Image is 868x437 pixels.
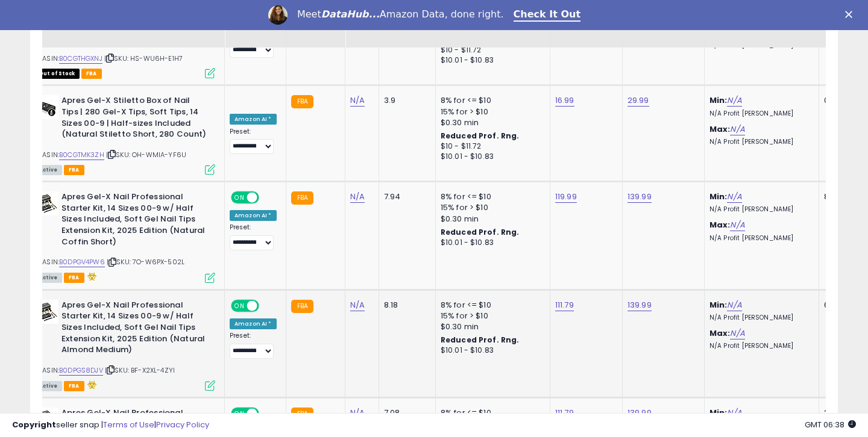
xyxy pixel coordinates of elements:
[845,11,857,18] div: Close
[441,321,541,332] div: $0.30 min
[230,332,277,359] div: Preset:
[709,327,731,339] b: Max:
[257,193,277,203] span: OFF
[61,300,208,359] b: Apres Gel-X Nail Professional Starter Kit, 14 Sizes 00-9 w/ Half Sizes Included, Soft Gel Nail Ti...
[441,131,520,141] b: Reduced Prof. Rng.
[64,381,84,391] span: FBA
[107,257,184,267] span: | SKU: 7O-W6PX-502L
[84,272,97,280] i: hazardous material
[709,299,728,311] b: Min:
[59,150,104,160] a: B0CGTMK3ZH
[61,191,208,250] b: Apres Gel-X Nail Professional Starter Kit, 14 Sizes 00-9 w/ Half Sizes Included, Soft Gel Nail Ti...
[441,152,541,162] div: $10.01 - $10.83
[384,95,426,106] div: 3.9
[441,55,541,66] div: $10.01 - $10.83
[441,107,541,117] div: 15% for > $10
[34,273,62,283] span: All listings currently available for purchase on Amazon
[106,150,186,160] span: | SKU: OH-WMIA-YF6U
[257,300,277,311] span: OFF
[709,191,728,202] b: Min:
[824,191,861,202] div: 85
[230,318,277,329] div: Amazon AI *
[34,381,62,391] span: All listings currently available for purchase on Amazon
[730,219,744,231] a: N/A
[441,227,520,237] b: Reduced Prof. Rng.
[59,54,102,64] a: B0CGTHGXNJ
[709,234,810,243] p: N/A Profit [PERSON_NAME]
[627,95,649,107] a: 29.99
[441,191,541,202] div: 8% for <= $10
[441,117,541,128] div: $0.30 min
[555,95,574,107] a: 16.99
[441,202,541,213] div: 15% for > $10
[555,299,574,311] a: 111.79
[232,193,247,203] span: ON
[514,8,581,22] a: Check It Out
[103,419,154,430] a: Terms of Use
[805,419,856,430] span: 2025-10-6 06:38 GMT
[441,346,541,356] div: $10.01 - $10.83
[824,95,861,106] div: 0
[384,300,426,311] div: 8.18
[64,165,84,175] span: FBA
[627,191,652,203] a: 139.99
[34,95,58,119] img: 31IvTRKyLtL._SL40_.jpg
[709,219,731,231] b: Max:
[709,95,728,106] b: Min:
[709,110,810,118] p: N/A Profit [PERSON_NAME]
[384,191,426,202] div: 7.94
[709,123,731,135] b: Max:
[709,314,810,322] p: N/A Profit [PERSON_NAME]
[297,8,504,20] div: Meet Amazon Data, done right.
[727,191,741,203] a: N/A
[230,114,277,125] div: Amazon AI *
[441,95,541,106] div: 8% for <= $10
[81,69,102,79] span: FBA
[268,5,288,25] img: Profile image for Georgie
[61,95,208,143] b: Apres Gel-X Stiletto Box of Nail Tips | 280 Gel-X Tips, Soft Tips, 14 Sizes 00-9 | Half-sizes Inc...
[441,214,541,225] div: $0.30 min
[64,273,84,283] span: FBA
[627,299,652,311] a: 139.99
[34,165,62,175] span: All listings currently available for purchase on Amazon
[156,419,209,430] a: Privacy Policy
[12,420,209,431] div: seller snap | |
[230,128,277,155] div: Preset:
[441,238,541,248] div: $10.01 - $10.83
[727,95,741,107] a: N/A
[555,191,577,203] a: 119.99
[59,365,103,376] a: B0DPGS8DJV
[441,335,520,345] b: Reduced Prof. Rng.
[291,300,313,313] small: FBA
[727,299,741,311] a: N/A
[730,327,744,339] a: N/A
[730,123,744,135] a: N/A
[709,342,810,350] p: N/A Profit [PERSON_NAME]
[350,299,365,311] a: N/A
[12,419,56,430] strong: Copyright
[59,257,105,267] a: B0DPGV4PW6
[230,223,277,250] div: Preset:
[709,205,810,214] p: N/A Profit [PERSON_NAME]
[824,300,861,311] div: 66
[291,95,313,108] small: FBA
[441,311,541,321] div: 15% for > $10
[34,191,58,215] img: 41as7oR+zDL._SL40_.jpg
[441,300,541,311] div: 8% for <= $10
[34,300,58,324] img: 412rQMVwa5L._SL40_.jpg
[291,191,313,205] small: FBA
[105,365,175,375] span: | SKU: BF-X2XL-4ZYI
[104,54,183,63] span: | SKU: HS-WU6H-E1H7
[350,191,365,203] a: N/A
[230,210,277,221] div: Amazon AI *
[321,8,380,20] i: DataHub...
[84,380,97,389] i: hazardous material
[232,300,247,311] span: ON
[709,138,810,146] p: N/A Profit [PERSON_NAME]
[441,141,541,152] div: $10 - $11.72
[34,69,80,79] span: All listings that are currently out of stock and unavailable for purchase on Amazon
[350,95,365,107] a: N/A
[441,45,541,55] div: $10 - $11.72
